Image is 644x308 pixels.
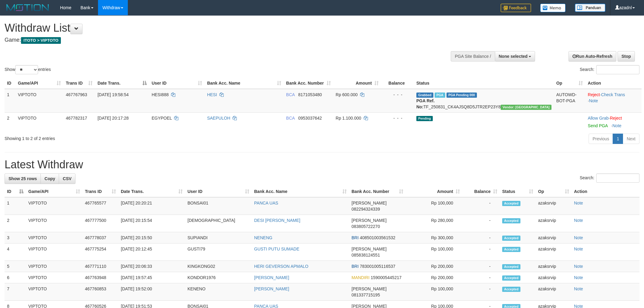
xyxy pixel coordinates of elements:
[500,186,536,197] th: Status: activate to sort column ascending
[254,286,289,291] a: [PERSON_NAME]
[352,201,387,205] span: [PERSON_NAME]
[5,65,51,74] label: Show entries
[118,272,185,283] td: [DATE] 19:57:45
[82,232,118,243] td: 467778037
[554,89,586,113] td: AUTOWD-BOT-PGA
[26,215,82,232] td: VIPTOTO
[9,176,37,181] span: Show 25 rows
[26,261,82,272] td: VIPTOTO
[462,243,500,261] td: -
[580,173,639,183] label: Search:
[574,264,583,269] a: Note
[352,275,369,280] span: MANDIRI
[5,197,26,215] td: 1
[610,116,622,121] a: Reject
[118,232,185,243] td: [DATE] 20:15:50
[462,232,500,243] td: -
[406,232,462,243] td: Rp 300,000
[44,176,55,181] span: Copy
[5,186,26,197] th: ID: activate to sort column descending
[502,275,520,281] span: Accepted
[185,261,252,272] td: KINGKONG02
[536,272,572,283] td: azaksrvip
[205,78,284,89] th: Bank Acc. Name: activate to sort column ascending
[82,243,118,261] td: 467775254
[383,92,411,98] div: - - -
[82,186,118,197] th: Trans ID: activate to sort column ascending
[554,78,586,89] th: Op: activate to sort column ascending
[15,65,38,74] select: Showentries
[462,197,500,215] td: -
[349,186,406,197] th: Bank Acc. Number: activate to sort column ascending
[63,176,72,181] span: CSV
[5,243,26,261] td: 4
[499,54,528,59] span: None selected
[618,51,635,61] a: Stop
[254,275,289,280] a: [PERSON_NAME]
[185,283,252,301] td: KENENO
[152,92,169,97] span: HESI888
[416,116,433,121] span: Pending
[5,89,16,113] td: 1
[585,78,642,89] th: Action
[406,186,462,197] th: Amount: activate to sort column ascending
[502,264,520,269] span: Accepted
[286,116,295,121] span: BCA
[5,37,423,43] h4: Game:
[501,4,531,12] img: Feedback.jpg
[371,275,401,280] span: Copy 1590005445217 to clipboard
[118,215,185,232] td: [DATE] 20:15:54
[352,264,359,269] span: BRI
[118,261,185,272] td: [DATE] 20:06:33
[254,264,308,269] a: HERI GEVERSON APMALO
[414,78,554,89] th: Status
[406,283,462,301] td: Rp 100,000
[406,272,462,283] td: Rp 200,000
[623,134,639,144] a: Next
[95,78,149,89] th: Date Trans.: activate to sort column descending
[585,89,642,113] td: · ·
[572,186,639,197] th: Action
[502,287,520,292] span: Accepted
[254,218,300,223] a: DESI [PERSON_NAME]
[462,186,500,197] th: Balance: activate to sort column ascending
[502,201,520,206] span: Accepted
[254,201,278,205] a: PANCA UAS
[298,92,322,97] span: Copy 8171053480 to clipboard
[16,112,64,131] td: VIPTOTO
[66,92,87,97] span: 467767963
[5,215,26,232] td: 2
[352,218,387,223] span: [PERSON_NAME]
[536,215,572,232] td: azaksrvip
[82,215,118,232] td: 467777500
[26,283,82,301] td: VIPTOTO
[5,261,26,272] td: 5
[462,283,500,301] td: -
[5,159,639,171] h1: Latest Withdraw
[26,243,82,261] td: VIPTOTO
[360,264,395,269] span: Copy 783001005116537 to clipboard
[16,78,64,89] th: Game/API: activate to sort column ascending
[63,78,95,89] th: Trans ID: activate to sort column ascending
[406,197,462,215] td: Rp 100,000
[536,197,572,215] td: azaksrvip
[536,232,572,243] td: azaksrvip
[5,173,41,184] a: Show 25 rows
[414,89,554,113] td: TF_250831_CK4AJSQ8D5JTR2EP23Y8
[502,247,520,252] span: Accepted
[336,92,358,97] span: Rp 600.000
[336,116,361,121] span: Rp 1.100.000
[352,247,387,251] span: [PERSON_NAME]
[580,65,639,74] label: Search:
[97,116,128,121] span: [DATE] 20:17:28
[462,215,500,232] td: -
[451,51,495,61] div: PGA Site Balance /
[574,286,583,291] a: Note
[82,197,118,215] td: 467765577
[66,116,87,121] span: 467782317
[5,78,16,89] th: ID
[360,235,395,240] span: Copy 408501003561532 to clipboard
[540,4,566,12] img: Button%20Memo.svg
[575,4,605,12] img: panduan.png
[26,232,82,243] td: VIPTOTO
